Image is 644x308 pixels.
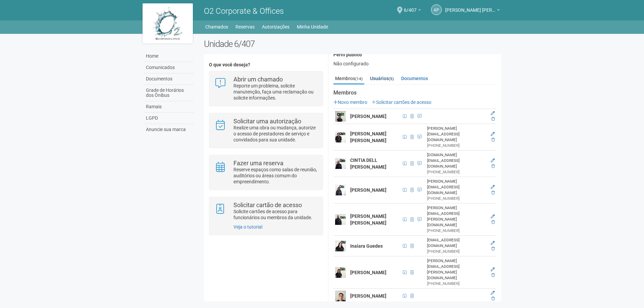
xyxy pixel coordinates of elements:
div: [PHONE_NUMBER] [427,228,486,234]
a: Excluir membro [491,137,495,142]
a: Editar membro [491,291,495,295]
div: [PERSON_NAME][EMAIL_ADDRESS][PERSON_NAME][DOMAIN_NAME] [427,205,486,228]
a: Reservas [235,22,255,32]
div: Não configurado [333,61,496,67]
a: Excluir membro [491,246,495,251]
a: Membros(14) [333,73,364,84]
img: user.png [335,111,346,122]
div: [EMAIL_ADDRESS][DOMAIN_NAME] [427,237,486,249]
a: Autorizações [262,22,289,32]
div: [PHONE_NUMBER] [427,169,486,175]
a: Chamados [205,22,228,32]
small: (14) [355,76,363,81]
img: user.png [335,158,346,169]
p: Reporte um problema, solicite manutenção, faça uma reclamação ou solicite informações. [233,83,318,101]
a: AP [431,4,442,15]
a: Documentos [144,73,194,85]
h4: Perfil público [333,52,496,57]
p: Realize uma obra ou mudança, autorize o acesso de prestadores de serviço e convidados para sua un... [233,125,318,143]
div: [PHONE_NUMBER] [427,281,486,287]
img: user.png [335,241,346,251]
a: Editar membro [491,111,495,116]
div: [PHONE_NUMBER] [427,143,486,148]
img: user.png [335,267,346,278]
a: Abrir um chamado Reporte um problema, solicite manutenção, faça uma reclamação ou solicite inform... [214,76,317,101]
a: Veja o tutorial [233,224,262,230]
img: user.png [335,291,346,301]
a: Solicitar cartão de acesso Solicite cartões de acesso para funcionários ou membros da unidade. [214,202,317,221]
strong: CINTIA DELL [PERSON_NAME] [350,158,386,170]
a: Novo membro [333,100,367,105]
strong: [PERSON_NAME] [350,114,386,119]
a: Excluir membro [491,220,495,225]
strong: [PERSON_NAME] [350,187,386,193]
a: Fazer uma reserva Reserve espaços como salas de reunião, auditórios ou áreas comum do empreendime... [214,160,317,185]
a: Solicitar cartões de acesso [372,100,431,105]
small: (5) [389,76,394,81]
a: Excluir membro [491,190,495,195]
p: Reserve espaços como salas de reunião, auditórios ou áreas comum do empreendimento. [233,167,318,185]
a: Solicitar uma autorização Realize uma obra ou mudança, autorize o acesso de prestadores de serviç... [214,118,317,143]
p: Solicite cartões de acesso para funcionários ou membros da unidade. [233,208,318,221]
a: LGPD [144,113,194,124]
a: Excluir membro [491,273,495,278]
a: [PERSON_NAME] [PERSON_NAME] [445,8,500,14]
strong: Inaiara Guedes [350,243,383,249]
div: [PHONE_NUMBER] [427,249,486,254]
a: Grade de Horários dos Ônibus [144,85,194,101]
a: Editar membro [491,185,495,189]
strong: [PERSON_NAME] [350,270,386,275]
strong: Membros [333,90,496,96]
a: Home [144,51,194,62]
div: [DOMAIN_NAME][EMAIL_ADDRESS][DOMAIN_NAME] [427,152,486,169]
a: Ramais [144,101,194,113]
div: [PERSON_NAME][EMAIL_ADDRESS][DOMAIN_NAME] [427,179,486,196]
a: Usuários(5) [368,73,395,83]
span: O2 Corporate & Offices [204,6,284,16]
a: Anuncie sua marca [144,124,194,135]
img: user.png [335,214,346,225]
a: Editar membro [491,132,495,136]
span: Ana Paula [445,1,495,13]
a: Excluir membro [491,164,495,169]
a: Editar membro [491,267,495,272]
strong: [PERSON_NAME] [PERSON_NAME] [350,213,386,226]
div: [PERSON_NAME][EMAIL_ADDRESS][DOMAIN_NAME] [427,126,486,143]
h4: O que você deseja? [209,62,323,67]
a: Minha Unidade [297,22,328,32]
strong: Solicitar uma autorização [233,118,301,125]
span: 6/407 [404,1,417,13]
div: [PERSON_NAME][EMAIL_ADDRESS][PERSON_NAME][DOMAIN_NAME] [427,258,486,281]
a: Editar membro [491,241,495,245]
img: user.png [335,185,346,195]
a: Editar membro [491,214,495,219]
div: [PHONE_NUMBER] [427,196,486,201]
strong: [PERSON_NAME] [PERSON_NAME] [350,131,386,143]
strong: Abrir um chamado [233,76,283,83]
a: Comunicados [144,62,194,73]
strong: [PERSON_NAME] [350,293,386,299]
a: Excluir membro [491,296,495,301]
h2: Unidade 6/407 [204,39,501,49]
strong: Solicitar cartão de acesso [233,201,302,208]
strong: Fazer uma reserva [233,160,283,167]
a: 6/407 [404,8,421,14]
img: logo.jpg [143,3,193,44]
img: user.png [335,132,346,142]
a: Documentos [399,73,430,83]
a: Excluir membro [491,117,495,121]
a: Editar membro [491,158,495,163]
